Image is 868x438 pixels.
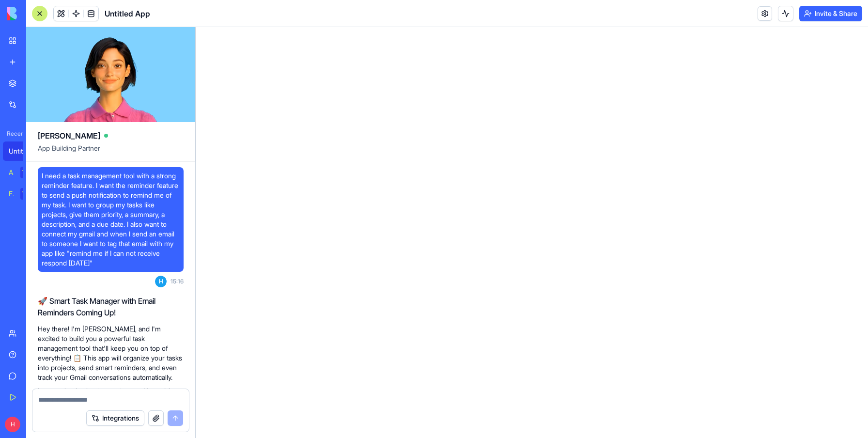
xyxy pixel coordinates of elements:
[5,417,20,432] span: H
[3,141,42,161] a: Untitled App
[3,184,42,203] a: Feedback FormTRY
[7,7,67,20] img: logo
[20,188,36,200] div: TRY
[155,276,167,287] span: H
[105,8,150,19] span: Untitled App
[3,130,23,138] span: Recent
[3,163,42,182] a: AI Logo GeneratorTRY
[9,189,14,199] div: Feedback Form
[86,410,144,426] button: Integrations
[38,386,184,406] p: Let me check what integrations we'll need for this magic to happen...
[38,130,100,141] span: [PERSON_NAME]
[9,168,14,177] div: AI Logo Generator
[38,295,184,318] h2: 🚀 Smart Task Manager with Email Reminders Coming Up!
[799,6,862,21] button: Invite & Share
[9,146,36,156] div: Untitled App
[42,171,180,268] span: I need a task management tool with a strong reminder feature. I want the reminder feature to send...
[38,143,184,161] span: App Building Partner
[38,324,184,382] p: Hey there! I'm [PERSON_NAME], and I'm excited to build you a powerful task management tool that'l...
[170,278,184,285] span: 15:16
[20,167,36,178] div: TRY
